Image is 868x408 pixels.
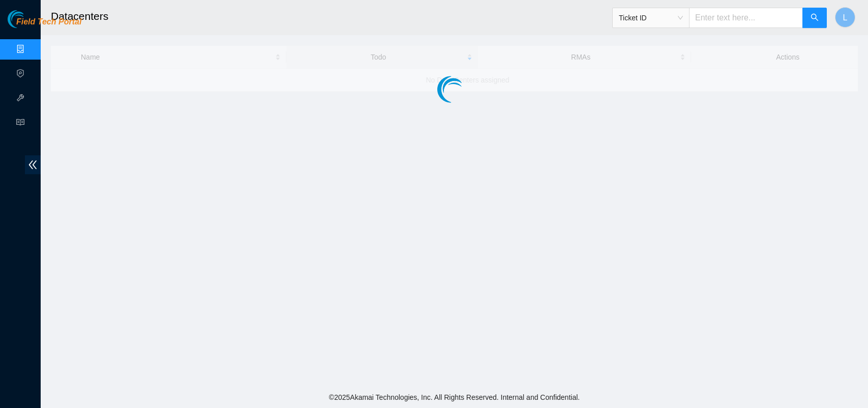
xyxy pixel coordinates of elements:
footer: © 2025 Akamai Technologies, Inc. All Rights Reserved. Internal and Confidential. [41,387,868,408]
span: double-left [25,155,41,174]
img: Akamai Technologies [8,10,51,28]
a: Akamai TechnologiesField Tech Portal [8,18,81,32]
button: L [835,7,855,28]
button: search [802,8,827,28]
input: Enter text here... [689,8,803,28]
span: read [16,114,24,134]
span: Field Tech Portal [16,17,81,27]
span: search [811,13,819,23]
span: Ticket ID [619,10,683,25]
span: L [843,11,848,24]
